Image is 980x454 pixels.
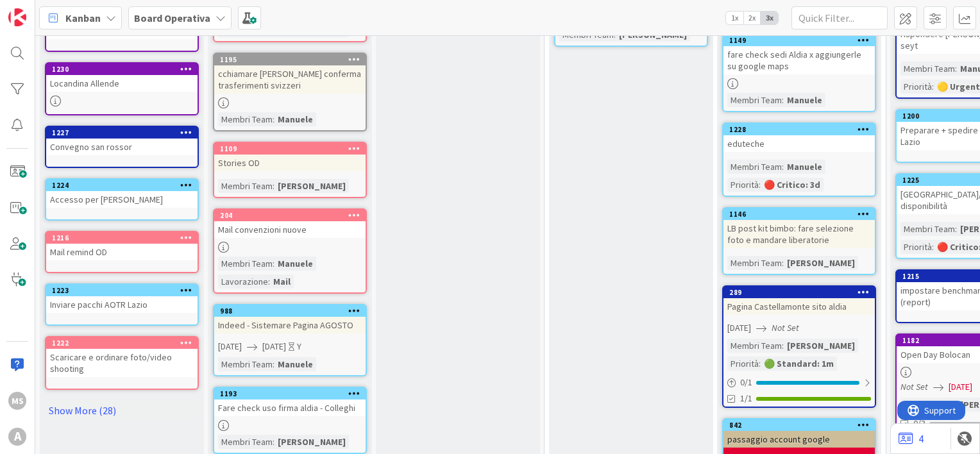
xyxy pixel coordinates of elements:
[273,256,275,271] span: :
[727,357,759,371] div: Priorità
[955,222,957,236] span: :
[46,63,198,75] div: 1230
[782,93,784,107] span: :
[65,10,101,26] span: Kanban
[723,419,875,448] div: 842passaggio account google
[214,305,366,317] div: 988
[8,392,26,410] div: MS
[214,221,366,238] div: Mail convenzioni nuove
[52,181,198,190] div: 1224
[8,8,26,26] img: Visit kanbanzone.com
[723,431,875,448] div: passaggio account google
[46,244,198,260] div: Mail remind OD
[900,381,928,392] i: Not Set
[46,285,198,296] div: 1223
[214,399,366,416] div: Fare check uso firma aldia - Colleghi
[214,317,366,333] div: Indeed - Sistemare Pagina AGOSTO
[270,274,294,289] div: Mail
[218,179,273,193] div: Membri Team
[273,357,275,371] span: :
[46,63,198,92] div: 1230Locandina Allende
[723,46,875,74] div: fare check sedi Aldia x aggiungerle su google maps
[214,210,366,238] div: 204Mail convenzioni nuove
[214,155,366,171] div: Stories OD
[949,380,972,394] span: [DATE]
[214,143,366,171] div: 1109Stories OD
[723,419,875,431] div: 842
[759,357,761,371] span: :
[52,339,198,348] div: 1222
[220,55,366,64] div: 1195
[900,222,955,236] div: Membri Team
[52,233,198,242] div: 1216
[955,62,957,76] span: :
[275,357,316,371] div: Manuele
[297,340,301,353] div: Y
[275,435,349,449] div: [PERSON_NAME]
[275,256,316,271] div: Manuele
[727,178,759,192] div: Priorità
[727,321,751,335] span: [DATE]
[45,400,199,421] a: Show More (28)
[220,389,366,398] div: 1193
[729,125,875,134] div: 1228
[727,160,782,174] div: Membri Team
[275,112,316,126] div: Manuele
[52,128,198,137] div: 1227
[52,65,198,74] div: 1230
[727,339,782,353] div: Membri Team
[761,357,837,371] div: 🟢 Standard: 1m
[214,388,366,399] div: 1193
[46,139,198,155] div: Convegno san rossor
[46,127,198,155] div: 1227Convegno san rossor
[46,232,198,260] div: 1216Mail remind OD
[214,54,366,65] div: 1195
[220,211,366,220] div: 204
[782,160,784,174] span: :
[723,208,875,248] div: 1146LB post kit bimbo: fare selezione foto e mandare liberatorie
[784,93,825,107] div: Manuele
[218,340,242,353] span: [DATE]
[273,179,275,193] span: :
[784,160,825,174] div: Manuele
[729,421,875,430] div: 842
[740,376,752,389] span: 0 / 1
[46,127,198,139] div: 1227
[273,435,275,449] span: :
[218,357,273,371] div: Membri Team
[782,256,784,270] span: :
[273,112,275,126] span: :
[761,12,778,24] span: 3x
[723,124,875,135] div: 1228
[46,180,198,191] div: 1224
[218,435,273,449] div: Membri Team
[52,286,198,295] div: 1223
[932,240,934,254] span: :
[726,12,743,24] span: 1x
[900,240,932,254] div: Priorità
[723,220,875,248] div: LB post kit bimbo: fare selezione foto e mandare liberatorie
[900,62,955,76] div: Membri Team
[900,398,955,412] div: Membri Team
[46,232,198,244] div: 1216
[743,12,761,24] span: 2x
[46,180,198,208] div: 1224Accesso per [PERSON_NAME]
[220,307,366,315] div: 988
[723,35,875,46] div: 1149
[134,12,210,24] b: Board Operativa
[727,256,782,270] div: Membri Team
[784,256,858,270] div: [PERSON_NAME]
[218,256,273,271] div: Membri Team
[784,339,858,353] div: [PERSON_NAME]
[275,179,349,193] div: [PERSON_NAME]
[723,208,875,220] div: 1146
[723,135,875,152] div: eduteche
[740,392,752,405] span: 1/1
[27,2,58,17] span: Support
[723,298,875,315] div: Pagina Castellamonte sito aldia
[46,349,198,377] div: Scaricare e ordinare foto/video shooting
[214,305,366,333] div: 988Indeed - Sistemare Pagina AGOSTO
[220,144,366,153] div: 1109
[723,287,875,315] div: 289Pagina Castellamonte sito aldia
[791,6,888,29] input: Quick Filter...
